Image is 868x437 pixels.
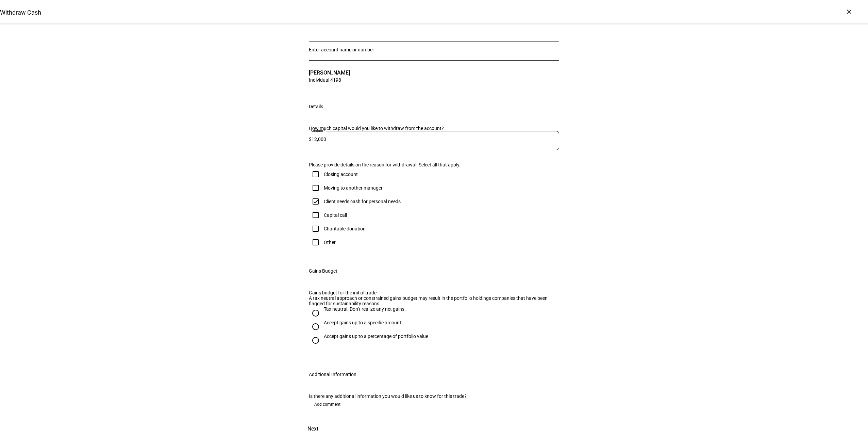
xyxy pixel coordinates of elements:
div: Gains Budget [309,268,337,274]
div: Details [309,104,323,109]
span: $ [309,136,312,142]
button: Next [298,421,328,437]
div: Charitable donation [324,226,366,231]
div: Additional Information [309,372,356,377]
span: [PERSON_NAME] [309,69,350,77]
div: How much capital would you like to withdraw from the account? [309,126,559,131]
button: Add comment [309,399,346,410]
span: Next [307,421,318,437]
div: × [844,6,854,17]
div: Client needs cash for personal needs [324,199,401,204]
div: Tax neutral. Don’t realize any net gains. [324,306,406,312]
div: Gains budget for the initial trade [309,290,559,295]
span: Add comment [314,399,340,410]
div: Closing account [324,172,358,177]
div: Accept gains up to a percentage of portfolio value [324,334,428,339]
div: Please provide details on the reason for withdrawal. Select all that apply. [309,162,559,167]
span: Individual 4198 [309,77,350,83]
input: Number [309,47,559,52]
div: Is there any additional information you would like us to know for this trade? [309,393,559,399]
div: Moving to another manager [324,185,383,191]
div: Capital call [324,212,347,218]
div: Other [324,240,336,245]
div: A tax neutral approach or constrained gains budget may result in the portfolio holdings companies... [309,295,559,306]
mat-label: Amount* [311,129,325,133]
div: Accept gains up to a specific amount [324,320,401,325]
